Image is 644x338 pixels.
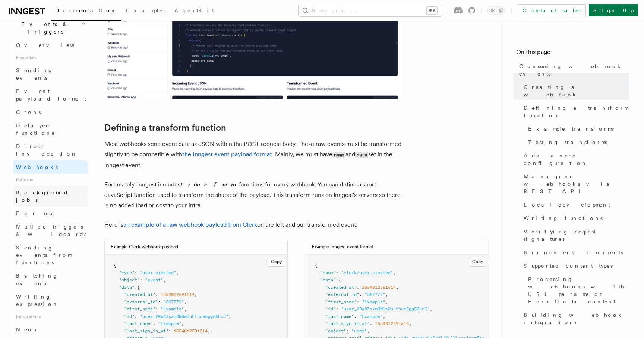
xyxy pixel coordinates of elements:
span: : [155,292,158,297]
span: : [135,270,137,275]
span: "Example" [158,321,181,326]
span: { [338,277,341,283]
span: "first_name" [124,306,155,312]
a: Creating a webhook [521,80,629,101]
span: "data" [119,285,135,290]
span: Neon [16,326,38,332]
span: : [153,321,155,326]
a: Building webhook integrations [521,308,629,329]
span: Webhooks [16,164,58,170]
a: Fan out [13,207,88,220]
span: Testing transforms [528,138,607,146]
p: Fortunately, Inngest includes functions for every webhook. You can define a short JavaScript func... [104,179,402,211]
span: : [359,292,362,297]
p: Here is on the left and our transformed event: [104,220,402,230]
span: , [396,285,398,290]
span: , [393,270,396,275]
a: Webhooks [13,160,88,174]
button: Search...⌘K [299,4,442,16]
a: Writing functions [521,211,629,225]
span: : [336,270,338,275]
span: Multiple triggers & wildcards [16,224,86,237]
span: : [336,277,338,283]
span: AgentKit [174,7,214,13]
span: : [168,328,171,334]
a: Neon [13,323,88,336]
a: Local development [521,198,629,211]
a: Event payload format [13,84,88,105]
span: Writing expression [16,294,59,307]
span: Sending events [16,67,53,81]
span: Creating a webhook [524,83,629,98]
span: "user" [351,328,367,334]
span: "last_name" [325,314,354,319]
span: "last_sign_in_at" [325,321,370,326]
span: , [184,299,187,304]
span: "external_id" [124,299,158,304]
span: Advanced configuration [524,152,629,167]
span: Direct invocation [16,143,77,157]
a: Verifying request signatures [521,225,629,246]
span: Defining a transform function [524,104,629,119]
span: "567772" [163,299,184,304]
a: an example of a raw webhook payload from Clerk [123,221,257,228]
span: Supported content types [524,262,613,270]
span: "type" [119,270,135,275]
span: 1654012591514 [362,285,396,290]
a: Delayed functions [13,119,88,140]
h3: Example Clerk webhook payload [111,244,178,250]
span: "user_29w83sxmDNGwOuEthce5gg56FcC" [140,314,228,319]
span: , [385,299,388,304]
a: Contact sales [518,4,586,16]
span: Examples [126,7,165,13]
span: Verifying request signatures [524,228,629,243]
span: Batching events [16,273,58,286]
span: Building webhook integrations [524,311,629,326]
a: AgentKit [170,2,218,20]
span: Background jobs [16,189,69,203]
a: Supported content types [521,259,629,272]
a: Overview [13,38,88,52]
a: Branch environments [521,246,629,259]
a: Advanced configuration [521,149,629,170]
span: "created_at" [325,285,357,290]
span: , [195,292,197,297]
span: Branch environments [524,249,623,256]
code: name [332,152,345,158]
span: "name" [320,270,336,275]
span: 1654012591514 [161,292,195,297]
span: "created_at" [124,292,155,297]
span: Overview [16,42,93,48]
span: Event payload format [16,88,86,102]
span: Documentation [55,7,117,13]
a: Sending events from functions [13,241,88,269]
span: Sending events from functions [16,245,72,265]
span: 1654012591514 [375,321,409,326]
span: "Example" [362,299,385,304]
code: data [355,152,368,158]
span: : [354,314,357,319]
span: Processing webhooks with URL params or Form Data content [528,275,629,305]
span: , [367,328,370,334]
span: Writing functions [524,214,603,222]
span: , [163,277,166,283]
a: Processing webhooks with URL params or Form Data content [525,272,629,308]
span: "id" [325,306,336,312]
span: Consuming webhook events [519,63,629,77]
a: Defining a transform function [521,101,629,122]
span: , [430,306,432,312]
h4: On this page [516,48,629,60]
em: transform [180,181,239,188]
span: : [140,277,142,283]
p: Most webhooks send event data as JSON within the POST request body. These raw events must be tran... [104,139,402,170]
kbd: ⌘K [427,7,437,14]
a: Sign Up [589,4,638,16]
span: { [315,263,318,268]
span: "last_name" [124,321,153,326]
span: , [228,314,231,319]
button: Events & Triggers [6,17,88,38]
button: Copy [469,257,486,267]
span: 1654012591514 [174,328,208,334]
a: Examples [121,2,170,20]
span: : [357,299,359,304]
